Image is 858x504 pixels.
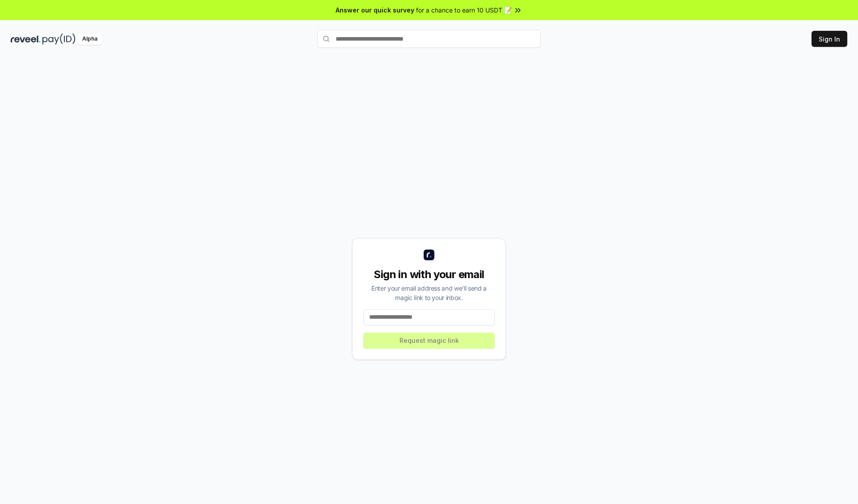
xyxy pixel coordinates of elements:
div: Alpha [77,33,102,45]
img: reveel_dark [11,33,41,45]
div: Enter your email address and we’ll send a magic link to your inbox. [363,283,495,302]
img: logo_small [424,250,434,260]
span: Answer our quick survey [336,5,414,15]
img: pay_id [42,33,76,45]
button: Sign In [812,31,847,47]
span: for a chance to earn 10 USDT 📝 [416,5,512,15]
div: Sign in with your email [363,267,495,282]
